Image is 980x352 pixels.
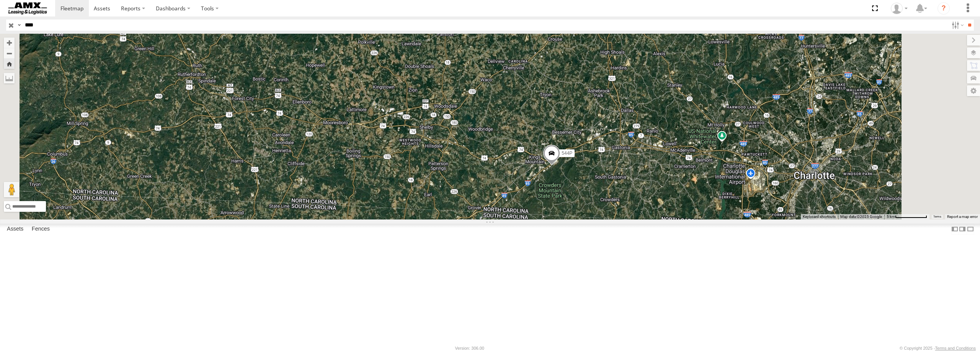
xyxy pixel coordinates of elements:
button: Drag Pegman onto the map to open Street View [4,182,19,197]
img: AMXlogo-sm.jpg.webp [8,2,47,15]
label: Dock Summary Table to the Left [951,224,959,235]
label: Map Settings [967,85,980,96]
label: Fences [28,224,54,234]
div: © Copyright 2025 - [900,346,976,350]
a: Visit our Website [4,344,39,352]
div: Version: 306.00 [455,346,484,350]
i: ? [938,2,950,15]
a: Terms and Conditions [935,346,976,350]
span: Map data ©2025 Google [840,214,882,219]
button: Zoom in [4,38,15,48]
a: Report a map error [947,214,978,219]
label: Dock Summary Table to the Right [959,224,966,235]
button: Keyboard shortcuts [803,214,836,219]
span: 5 km [887,214,895,219]
label: Assets [3,224,27,234]
label: Measure [4,73,15,83]
a: Terms (opens in new tab) [933,215,941,218]
button: Map Scale: 5 km per 80 pixels [884,214,929,219]
button: Zoom Home [4,59,15,69]
label: Search Filter Options [949,20,965,31]
label: Hide Summary Table [967,224,974,235]
span: 544P [562,151,572,156]
button: Zoom out [4,48,15,59]
div: Daniel Parker [888,3,910,14]
label: Search Query [16,20,22,31]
